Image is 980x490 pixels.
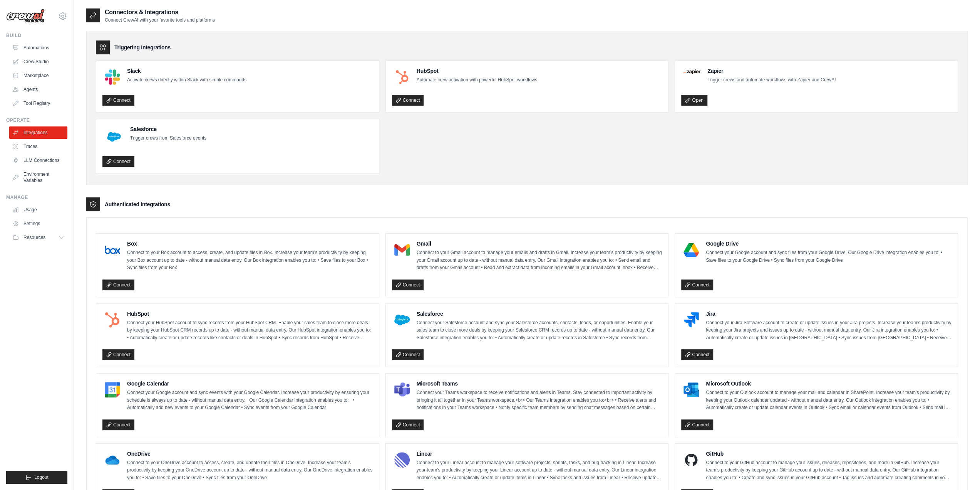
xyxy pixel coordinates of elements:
[9,217,67,230] a: Settings
[681,419,713,430] a: Connect
[105,312,120,328] img: HubSpot Logo
[127,249,373,272] p: Connect to your Box account to access, create, and update files in Box. Increase your team’s prod...
[392,280,424,290] a: Connect
[105,128,123,146] img: Salesforce Logo
[127,389,373,412] p: Connect your Google account and sync events with your Google Calendar. Increase your productivity...
[706,459,952,482] p: Connect to your GitHub account to manage your issues, releases, repositories, and more in GitHub....
[683,382,699,397] img: Microsoft Outlook Logo
[706,319,952,342] p: Connect your Jira Software account to create or update issues in your Jira projects. Increase you...
[114,44,171,51] h3: Triggering Integrations
[9,140,67,153] a: Traces
[706,389,952,412] p: Connect to your Outlook account to manage your mail and calendar in SharePoint. Increase your tea...
[105,452,120,468] img: OneDrive Logo
[417,240,662,248] h4: Gmail
[102,156,134,167] a: Connect
[706,249,952,264] p: Connect your Google account and sync files from your Google Drive. Our Google Drive integration e...
[681,280,713,290] a: Connect
[127,459,373,482] p: Connect to your OneDrive account to access, create, and update their files in OneDrive. Increase ...
[683,312,699,328] img: Jira Logo
[127,380,373,387] h4: Google Calendar
[105,200,170,208] h3: Authenticated Integrations
[9,231,67,244] button: Resources
[9,126,67,139] a: Integrations
[9,56,67,68] a: Crew Studio
[706,450,952,458] h4: GitHub
[105,8,215,17] h2: Connectors & Integrations
[417,319,662,342] p: Connect your Salesforce account and sync your Salesforce accounts, contacts, leads, or opportunit...
[394,452,410,468] img: Linear Logo
[394,312,410,328] img: Salesforce Logo
[9,204,67,216] a: Usage
[417,450,662,458] h4: Linear
[417,380,662,387] h4: Microsoft Teams
[6,194,67,200] div: Manage
[417,249,662,272] p: Connect to your Gmail account to manage your emails and drafts in Gmail. Increase your team’s pro...
[105,69,120,85] img: Slack Logo
[417,389,662,412] p: Connect your Teams workspace to receive notifications and alerts in Teams. Stay connected to impo...
[706,380,952,387] h4: Microsoft Outlook
[23,234,45,241] span: Resources
[707,76,836,84] p: Trigger crews and automate workflows with Zapier and CrewAI
[102,349,134,360] a: Connect
[105,382,120,397] img: Google Calendar Logo
[105,242,120,258] img: Box Logo
[681,349,713,360] a: Connect
[683,452,699,468] img: GitHub Logo
[34,474,49,480] span: Logout
[6,32,67,39] div: Build
[417,310,662,318] h4: Salesforce
[394,382,410,397] img: Microsoft Teams Logo
[706,240,952,248] h4: Google Drive
[9,154,67,167] a: LLM Connections
[681,95,707,106] a: Open
[9,42,67,54] a: Automations
[683,69,700,74] img: Zapier Logo
[102,280,134,290] a: Connect
[9,97,67,109] a: Tool Registry
[394,69,410,85] img: HubSpot Logo
[102,419,134,430] a: Connect
[394,242,410,258] img: Gmail Logo
[102,95,134,106] a: Connect
[392,95,424,106] a: Connect
[707,67,836,75] h4: Zapier
[392,419,424,430] a: Connect
[127,450,373,458] h4: OneDrive
[706,310,952,318] h4: Jira
[127,67,246,75] h4: Slack
[417,76,537,84] p: Automate crew activation with powerful HubSpot workflows
[9,83,67,96] a: Agents
[417,67,537,75] h4: HubSpot
[127,310,373,318] h4: HubSpot
[9,168,67,187] a: Environment Variables
[417,459,662,482] p: Connect to your Linear account to manage your software projects, sprints, tasks, and bug tracking...
[105,17,215,23] p: Connect CrewAI with your favorite tools and platforms
[127,319,373,342] p: Connect your HubSpot account to sync records from your HubSpot CRM. Enable your sales team to clo...
[683,242,699,258] img: Google Drive Logo
[6,9,45,24] img: Logo
[130,125,206,133] h4: Salesforce
[9,69,67,82] a: Marketplace
[130,135,206,142] p: Trigger crews from Salesforce events
[6,117,67,123] div: Operate
[127,76,246,84] p: Activate crews directly within Slack with simple commands
[392,349,424,360] a: Connect
[127,240,373,248] h4: Box
[6,471,67,484] button: Logout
